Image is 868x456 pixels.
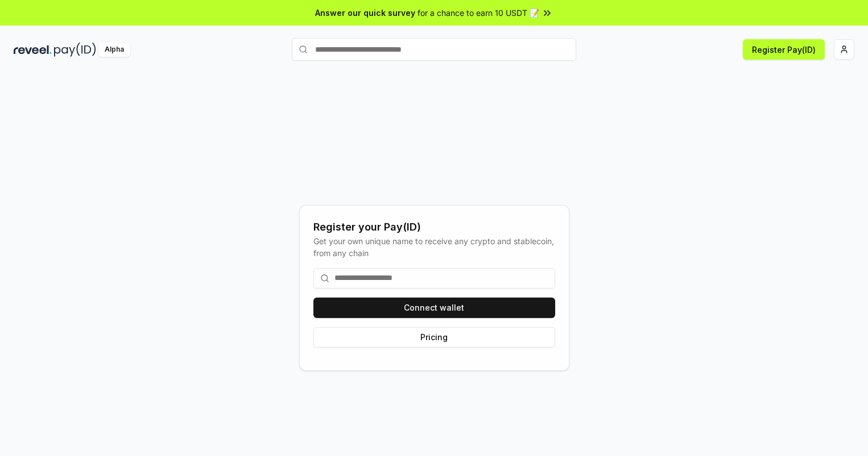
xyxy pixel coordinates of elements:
span: for a chance to earn 10 USDT 📝 [418,7,539,19]
div: Alpha [98,43,130,57]
div: Register your Pay(ID) [313,219,555,235]
button: Connect wallet [313,298,555,318]
img: pay_id [54,43,96,57]
button: Register Pay(ID) [743,39,825,60]
span: Answer our quick survey [315,7,415,19]
div: Get your own unique name to receive any crypto and stablecoin, from any chain [313,235,555,259]
button: Pricing [313,327,555,348]
img: reveel_dark [14,43,52,57]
